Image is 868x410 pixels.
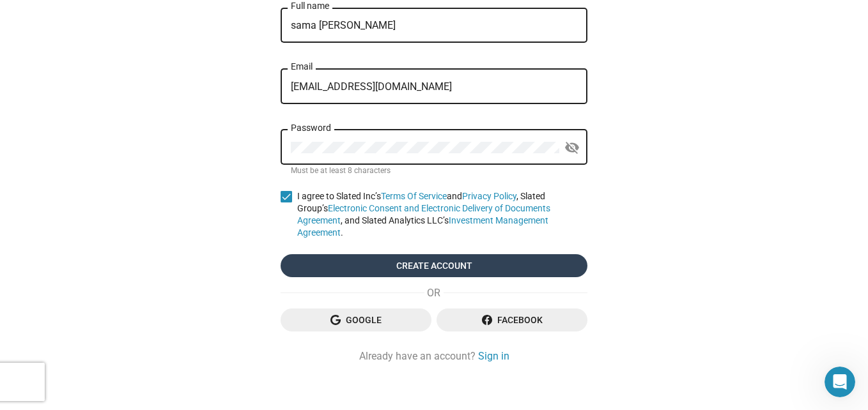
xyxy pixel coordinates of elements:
[478,349,509,363] a: Sign in
[291,254,577,277] span: Create account
[291,308,421,331] span: Google
[825,367,855,397] iframe: Intercom live chat
[297,203,550,225] a: Electronic Consent and Electronic Delivery of Documents Agreement
[281,254,587,277] button: Create account
[281,308,431,331] button: Google
[447,308,577,331] span: Facebook
[381,191,447,201] a: Terms Of Service
[437,308,587,331] button: Facebook
[564,138,580,158] mat-icon: visibility_off
[462,191,516,201] a: Privacy Policy
[559,135,585,161] button: Show password
[291,166,391,176] mat-hint: Must be at least 8 characters
[297,190,587,239] span: I agree to Slated Inc’s and , Slated Group’s , and Slated Analytics LLC’s .
[281,349,587,363] div: Already have an account?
